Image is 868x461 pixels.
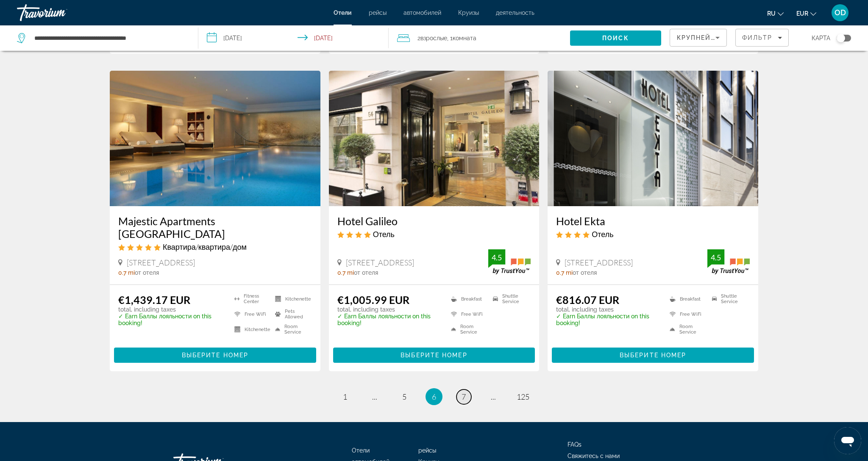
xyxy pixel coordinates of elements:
a: Travorium [17,2,102,24]
span: Фильтр [742,34,773,41]
div: 5 star Apartment [118,242,312,251]
span: 2 [417,32,447,44]
span: Выберите номер [620,352,686,359]
a: Выберите номер [552,350,754,359]
span: [STREET_ADDRESS] [346,258,414,267]
span: EUR [796,10,808,17]
span: ... [491,392,496,401]
p: ✓ Earn Баллы лояльности on this booking! [118,313,224,326]
img: TrustYou guest rating badge [488,249,531,274]
ins: €816.07 EUR [556,293,619,306]
button: Выберите номер [333,348,535,363]
div: 4 star Hotel [556,229,750,239]
li: Fitness Center [230,293,271,304]
nav: Pagination [110,388,758,405]
span: 6 [432,392,436,401]
ins: €1,005.99 EUR [337,293,409,306]
span: Комната [453,35,476,41]
span: Выберите номер [401,352,467,359]
a: рейсы [369,9,387,16]
span: Квартира/квартира/дом [163,242,247,251]
span: [STREET_ADDRESS] [565,258,633,267]
span: 7 [462,392,466,401]
span: карта [812,32,830,44]
a: деятельность [496,9,534,16]
a: Выберите номер [333,350,535,359]
span: Отель [592,229,613,239]
span: 125 [517,392,529,401]
a: Свяжитесь с нами [568,453,620,459]
li: Shuttle Service [489,293,531,304]
li: Breakfast [447,293,489,304]
li: Room Service [271,324,312,335]
a: FAQs [568,441,581,448]
button: Выберите номер [114,348,316,363]
span: Отель [373,229,395,239]
button: Filters [735,29,789,47]
span: Поиск [602,35,629,41]
button: Change language [767,7,784,19]
ins: €1,439.17 EUR [118,293,190,306]
li: Room Service [447,324,489,335]
a: Hotel Galileo [337,215,531,227]
li: Free WiFi [447,309,489,320]
span: от отеля [573,269,597,276]
span: 1 [343,392,347,401]
a: Отели [352,447,370,454]
span: от отеля [135,269,159,276]
div: 4 star Hotel [337,229,531,239]
span: Выберите номер [182,352,248,359]
iframe: Schaltfläche zum Öffnen des Messaging-Fensters [834,427,861,454]
a: Отели [334,9,352,16]
button: User Menu [829,4,851,22]
li: Kitchenette [271,293,312,304]
span: OD [835,8,846,17]
img: Hotel Galileo [329,71,540,206]
span: 0.7 mi [556,269,573,276]
li: Pets Allowed [271,309,312,320]
div: 4.5 [707,252,724,262]
span: 0.7 mi [118,269,135,276]
img: TrustYou guest rating badge [707,249,750,274]
a: Hotel Ekta [556,215,750,227]
input: Search hotel destination [33,32,185,44]
li: Free WiFi [230,309,271,320]
a: Круизы [458,9,479,16]
span: ... [372,392,377,401]
button: Change currency [796,7,816,19]
button: Toggle map [830,34,851,42]
p: total, including taxes [118,306,224,313]
li: Room Service [665,324,707,335]
a: Majestic Apartments [GEOGRAPHIC_DATA] [118,215,312,240]
span: [STREET_ADDRESS] [127,258,195,267]
a: Majestic Apartments Champs Elysées [110,71,320,206]
a: рейсы [418,447,436,454]
img: Hotel Ekta [548,71,758,206]
p: ✓ Earn Баллы лояльности on this booking! [556,313,659,326]
p: total, including taxes [556,306,659,313]
p: ✓ Earn Баллы лояльности on this booking! [337,313,440,326]
li: Breakfast [665,293,707,304]
span: , 1 [447,32,476,44]
span: от отеля [354,269,378,276]
span: ru [767,10,776,17]
a: автомобилей [403,9,441,16]
li: Free WiFi [665,309,707,320]
mat-select: Sort by [677,33,720,43]
a: Выберите номер [114,350,316,359]
li: Kitchenette [230,324,271,335]
button: Select check in and out date [198,25,388,51]
span: Крупнейшие сбережения [677,34,780,41]
p: total, including taxes [337,306,440,313]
